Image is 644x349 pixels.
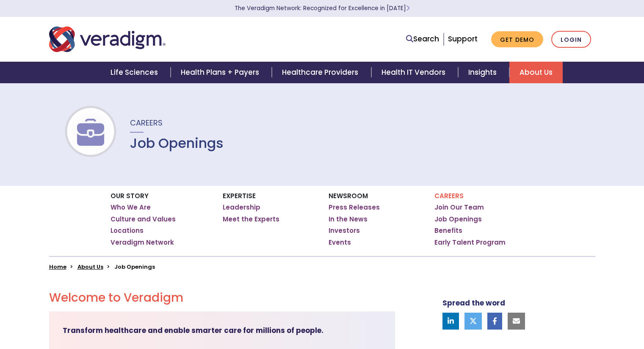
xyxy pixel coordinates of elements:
h1: Job Openings [130,135,224,151]
a: Events [329,238,351,247]
a: Culture and Values [111,215,176,224]
a: Healthcare Providers [272,62,371,83]
a: Home [49,263,66,271]
a: In the News [329,215,368,224]
a: Locations [111,226,144,235]
a: Early Talent Program [434,238,506,247]
strong: Transform healthcare and enable smarter care for millions of people. [63,325,323,335]
a: Leadership [223,203,260,212]
a: About Us [509,62,563,83]
a: Join Our Team [434,203,484,212]
strong: Spread the word [442,298,505,308]
h2: Welcome to Veradigm [49,291,395,305]
a: Investors [329,226,360,235]
a: Life Sciences [100,62,171,83]
a: Get Demo [491,31,543,48]
a: Search [406,33,439,45]
a: Health IT Vendors [371,62,458,83]
span: Learn More [406,4,410,12]
a: Insights [458,62,509,83]
a: Benefits [434,226,462,235]
a: About Us [77,263,103,271]
span: Careers [130,117,163,128]
a: Login [551,31,591,48]
a: Health Plans + Payers [171,62,272,83]
a: Veradigm Network [111,238,174,247]
a: The Veradigm Network: Recognized for Excellence in [DATE]Learn More [235,4,410,12]
a: Who We Are [111,203,151,212]
a: Support [448,34,478,44]
a: Job Openings [434,215,482,224]
a: Meet the Experts [223,215,279,224]
img: Veradigm logo [49,25,166,53]
a: Press Releases [329,203,380,212]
